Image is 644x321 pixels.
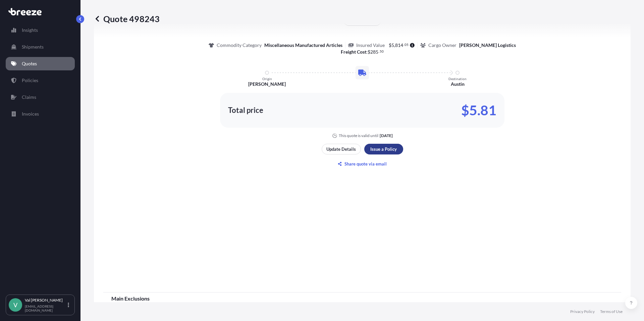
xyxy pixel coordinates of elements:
[22,44,44,50] p: Shipments
[22,77,38,84] p: Policies
[368,50,370,54] span: $
[22,27,38,34] p: Insights
[262,77,272,81] p: Origin
[217,42,262,49] p: Commodity Category
[451,81,465,87] p: Austin
[322,144,361,154] button: Update Details
[380,50,384,53] span: 50
[6,74,75,87] a: Policies
[370,50,378,54] span: 285
[370,146,397,152] p: Issue a Policy
[405,44,409,46] span: 05
[322,158,403,169] button: Share quote via email
[391,43,394,48] span: 5
[389,43,391,48] span: $
[6,107,75,121] a: Invoices
[364,144,403,154] button: Issue a Policy
[248,81,286,87] p: [PERSON_NAME]
[404,44,404,46] span: .
[111,295,613,309] div: Main Exclusions
[25,304,66,312] p: [EMAIL_ADDRESS][DOMAIN_NAME]
[228,107,263,114] p: Total price
[600,309,623,314] a: Terms of Use
[341,49,366,55] b: Freight Cost
[25,298,66,303] p: Val [PERSON_NAME]
[461,105,496,116] p: $5.81
[13,302,17,308] span: V
[344,160,387,167] p: Share quote via email
[22,94,36,101] p: Claims
[356,42,385,49] p: Insured Value
[394,43,395,48] span: ,
[6,40,75,54] a: Shipments
[428,42,457,49] p: Cargo Owner
[111,295,613,302] span: Main Exclusions
[570,309,595,314] a: Privacy Policy
[6,90,75,104] a: Claims
[459,42,516,49] p: [PERSON_NAME] Logistics
[380,133,393,138] p: [DATE]
[395,43,403,48] span: 814
[326,146,356,152] p: Update Details
[22,60,37,67] p: Quotes
[22,111,39,117] p: Invoices
[264,42,342,49] p: Miscellaneous Manufactured Articles
[379,50,379,53] span: .
[341,49,384,55] p: :
[339,133,378,138] p: This quote is valid until
[6,57,75,70] a: Quotes
[94,13,160,24] p: Quote 498243
[6,23,75,37] a: Insights
[448,77,467,81] p: Destination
